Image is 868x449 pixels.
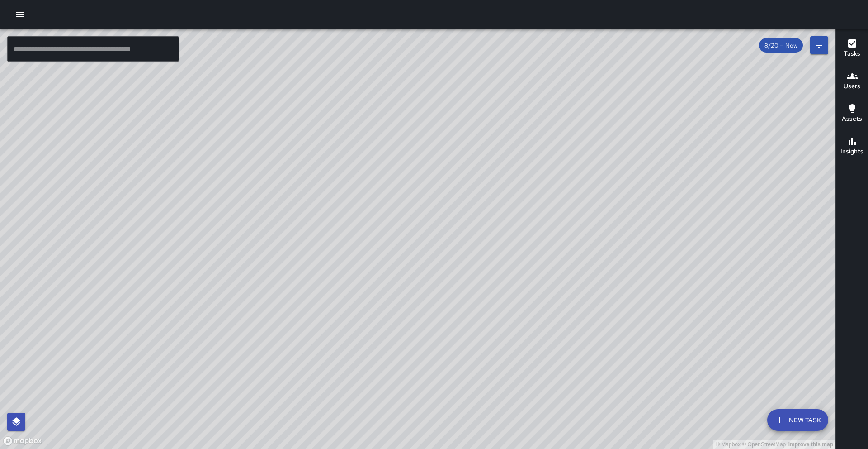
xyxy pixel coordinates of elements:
button: Tasks [836,33,868,65]
button: Filters [810,36,828,54]
span: 8/20 — Now [759,42,803,49]
h6: Tasks [844,49,860,59]
h6: Users [844,81,860,91]
button: Assets [836,98,868,130]
button: Insights [836,130,868,163]
button: Users [836,65,868,98]
h6: Insights [840,147,863,157]
button: New Task [767,409,828,431]
h6: Assets [842,114,862,124]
